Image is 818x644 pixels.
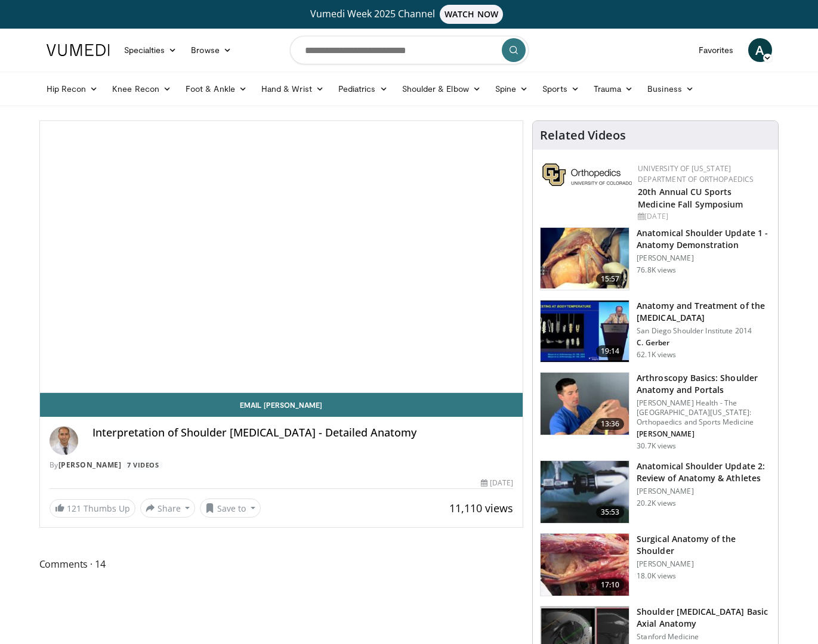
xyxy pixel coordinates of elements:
[637,253,771,263] p: [PERSON_NAME]
[541,301,629,363] img: 58008271-3059-4eea-87a5-8726eb53a503.150x105_q85_crop-smart_upscale.jpg
[638,163,754,184] a: University of [US_STATE] Department of Orthopaedics
[541,228,629,290] img: laj_3.png.150x105_q85_crop-smart_upscale.jpg
[40,393,523,417] a: Email [PERSON_NAME]
[540,533,771,596] a: 17:10 Surgical Anatomy of the Shoulder [PERSON_NAME] 18.0K views
[748,38,772,62] a: A
[541,461,629,523] img: 49076_0000_3.png.150x105_q85_crop-smart_upscale.jpg
[440,5,503,24] span: WATCH NOW
[637,441,676,451] p: 30.7K views
[637,460,771,484] h3: Anatomical Shoulder Update 2: Review of Anatomy & Athletes
[541,534,629,596] img: 306176_0003_1.png.150x105_q85_crop-smart_upscale.jpg
[488,77,535,101] a: Spine
[596,273,625,285] span: 15:57
[638,186,743,210] a: 20th Annual CU Sports Medicine Fall Symposium
[637,350,676,360] p: 62.1K views
[587,77,641,101] a: Trauma
[449,501,513,515] span: 11,110 views
[637,265,676,275] p: 76.8K views
[638,211,768,222] div: [DATE]
[692,38,741,62] a: Favorites
[637,429,771,439] p: [PERSON_NAME]
[40,121,523,393] video-js: Video Player
[596,579,625,591] span: 17:10
[542,163,632,186] img: 355603a8-37da-49b6-856f-e00d7e9307d3.png.150x105_q85_autocrop_double_scale_upscale_version-0.2.png
[637,398,771,427] p: [PERSON_NAME] Health - The [GEOGRAPHIC_DATA][US_STATE]: Orthopaedics and Sports Medicine
[637,533,771,557] h3: Surgical Anatomy of the Shoulder
[540,300,771,363] a: 19:14 Anatomy and Treatment of the [MEDICAL_DATA] San Diego Shoulder Institute 2014 C. Gerber 62....
[540,460,771,524] a: 35:53 Anatomical Shoulder Update 2: Review of Anatomy & Athletes [PERSON_NAME] 20.2K views
[117,38,184,62] a: Specialties
[48,5,770,24] a: Vumedi Week 2025 ChannelWATCH NOW
[67,503,81,514] span: 121
[596,345,625,357] span: 19:14
[39,77,106,101] a: Hip Recon
[535,77,587,101] a: Sports
[637,338,771,348] p: C. Gerber
[540,128,626,143] h4: Related Videos
[541,373,629,435] img: 9534a039-0eaa-4167-96cf-d5be049a70d8.150x105_q85_crop-smart_upscale.jpg
[39,556,524,572] span: Comments 14
[331,77,395,101] a: Pediatrics
[637,300,771,324] h3: Anatomy and Treatment of the [MEDICAL_DATA]
[637,632,771,642] p: Stanford Medicine
[50,499,135,518] a: 121 Thumbs Up
[637,606,771,630] h3: Shoulder [MEDICAL_DATA] Basic Axial Anatomy
[596,506,625,518] span: 35:53
[124,460,163,470] a: 7 Videos
[105,77,178,101] a: Knee Recon
[290,36,529,64] input: Search topics, interventions
[481,478,513,488] div: [DATE]
[178,77,254,101] a: Foot & Ankle
[637,227,771,251] h3: Anatomical Shoulder Update 1 - Anatomy Demonstration
[596,418,625,430] span: 13:36
[92,426,514,439] h4: Interpretation of Shoulder [MEDICAL_DATA] - Detailed Anatomy
[637,372,771,396] h3: Arthroscopy Basics: Shoulder Anatomy and Portals
[640,77,701,101] a: Business
[637,487,771,496] p: [PERSON_NAME]
[58,460,122,470] a: [PERSON_NAME]
[395,77,488,101] a: Shoulder & Elbow
[200,499,261,518] button: Save to
[47,44,110,56] img: VuMedi Logo
[637,571,676,581] p: 18.0K views
[540,227,771,290] a: 15:57 Anatomical Shoulder Update 1 - Anatomy Demonstration [PERSON_NAME] 76.8K views
[254,77,331,101] a: Hand & Wrist
[637,559,771,569] p: [PERSON_NAME]
[637,499,676,508] p: 20.2K views
[50,426,78,455] img: Avatar
[140,499,196,518] button: Share
[50,460,514,470] div: By
[184,38,239,62] a: Browse
[637,326,771,336] p: San Diego Shoulder Institute 2014
[540,372,771,451] a: 13:36 Arthroscopy Basics: Shoulder Anatomy and Portals [PERSON_NAME] Health - The [GEOGRAPHIC_DAT...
